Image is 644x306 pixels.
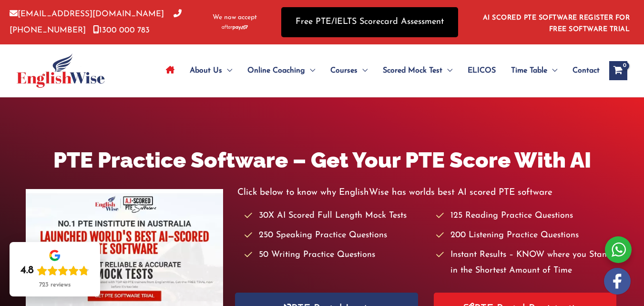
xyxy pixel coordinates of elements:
[436,208,618,224] li: 125 Reading Practice Questions
[26,145,618,175] h1: PTE Practice Software – Get Your PTE Score With AI
[237,185,618,200] p: Click below to know why EnglishWise has worlds best AI scored PTE software
[383,54,442,87] span: Scored Mock Test
[222,54,232,87] span: Menu Toggle
[240,54,323,87] a: Online CoachingMenu Toggle
[20,264,89,277] div: Rating: 4.8 out of 5
[604,268,631,295] img: white-facebook.png
[442,54,452,87] span: Menu Toggle
[10,10,164,18] a: [EMAIL_ADDRESS][DOMAIN_NAME]
[182,54,240,87] a: About UsMenu Toggle
[483,14,630,33] a: AI SCORED PTE SOFTWARE REGISTER FOR FREE SOFTWARE TRIAL
[305,54,315,87] span: Menu Toggle
[358,54,368,87] span: Menu Toggle
[213,13,257,22] span: We now accept
[323,54,375,87] a: CoursesMenu Toggle
[39,281,71,289] div: 723 reviews
[477,7,634,38] aside: Header Widget 1
[17,53,105,88] img: cropped-ew-logo
[468,54,496,87] span: ELICOS
[281,7,458,37] a: Free PTE/IELTS Scorecard Assessment
[503,54,565,87] a: Time TableMenu Toggle
[375,54,460,87] a: Scored Mock TestMenu Toggle
[460,54,503,87] a: ELICOS
[247,54,305,87] span: Online Coaching
[330,54,358,87] span: Courses
[20,264,34,277] div: 4.8
[245,228,427,243] li: 250 Speaking Practice Questions
[245,247,427,263] li: 50 Writing Practice Questions
[436,247,618,279] li: Instant Results – KNOW where you Stand in the Shortest Amount of Time
[190,54,222,87] span: About Us
[158,54,600,87] nav: Site Navigation: Main Menu
[436,228,618,243] li: 200 Listening Practice Questions
[565,54,600,87] a: Contact
[245,208,427,224] li: 30X AI Scored Full Length Mock Tests
[547,54,557,87] span: Menu Toggle
[609,61,627,80] a: View Shopping Cart, empty
[93,26,150,34] a: 1300 000 783
[572,54,600,87] span: Contact
[10,10,182,34] a: [PHONE_NUMBER]
[511,54,547,87] span: Time Table
[222,25,248,30] img: Afterpay-Logo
